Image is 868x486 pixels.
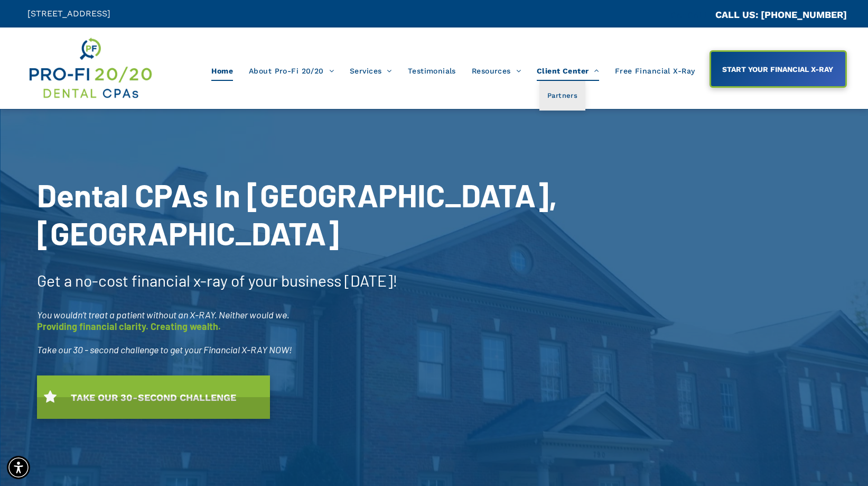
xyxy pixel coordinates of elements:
[37,320,221,332] span: Providing financial clarity. Creating wealth.
[27,8,110,19] span: [STREET_ADDRESS]
[547,89,577,103] span: Partners
[715,9,847,20] a: CALL US: [PHONE_NUMBER]
[464,61,529,81] a: Resources
[718,60,837,79] span: START YOUR FINANCIAL X-RAY
[400,61,464,81] a: Testimonials
[67,387,240,408] span: TAKE OUR 30-SECOND CHALLENGE
[231,271,398,290] span: of your business [DATE]!
[37,375,270,419] a: TAKE OUR 30-SECOND CHALLENGE
[710,50,847,88] a: START YOUR FINANCIAL X-RAY
[539,81,585,111] a: Partners
[37,271,72,290] span: Get a
[342,61,400,81] a: Services
[607,61,703,81] a: Free Financial X-Ray
[529,61,607,81] a: Client Center
[37,344,292,355] span: Take our 30 - second challenge to get your Financial X-RAY NOW!
[7,456,30,479] div: Accessibility Menu
[75,271,228,290] span: no-cost financial x-ray
[670,10,715,20] span: CA::CALLC
[27,35,153,101] img: Get Dental CPA Consulting, Bookkeeping, & Bank Loans
[37,309,290,320] span: You wouldn’t treat a patient without an X-RAY. Neither would we.
[37,176,557,252] span: Dental CPAs In [GEOGRAPHIC_DATA], [GEOGRAPHIC_DATA]
[537,61,599,81] span: Client Center
[203,61,241,81] a: Home
[241,61,342,81] a: About Pro-Fi 20/20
